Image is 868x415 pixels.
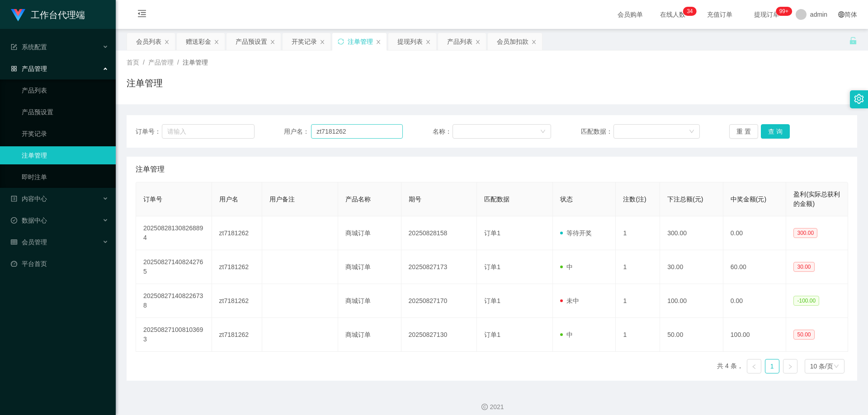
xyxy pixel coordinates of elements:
div: 2021 [123,402,861,412]
span: 产品名称 [345,196,371,203]
span: 订单1 [484,229,500,237]
div: 开奖记录 [292,33,317,50]
i: 图标: down [689,129,694,135]
span: 产品管理 [11,65,47,72]
div: 会员加扣款 [497,33,528,50]
i: 图标: profile [11,196,17,202]
i: 图标: setting [854,94,864,104]
a: 产品预设置 [22,103,108,121]
span: 中 [560,263,573,270]
i: 图标: close [475,39,481,45]
span: 30.00 [793,262,814,272]
td: 20250827170 [401,284,477,318]
td: 商城订单 [338,250,401,284]
td: 20250827173 [401,250,477,284]
img: logo.9652507e.png [11,9,25,22]
sup: 991 [776,7,792,16]
span: 充值订单 [703,11,737,18]
i: 图标: close [425,39,431,45]
i: 图标: close [164,39,170,45]
i: 图标: close [214,39,219,45]
td: zt7181262 [212,250,263,284]
h1: 工作台代理端 [31,0,85,29]
span: 50.00 [793,330,814,340]
td: 0.00 [723,216,787,250]
div: 赠送彩金 [186,33,211,50]
td: 1 [616,318,660,352]
td: 商城订单 [338,216,401,250]
i: 图标: close [531,39,537,45]
a: 即时注单 [22,168,108,186]
span: 用户备注 [269,196,295,203]
span: 提现订单 [750,11,784,18]
td: 60.00 [723,250,787,284]
i: 图标: close [320,39,325,45]
div: 注单管理 [348,33,373,50]
button: 重 置 [729,124,758,139]
a: 注单管理 [22,146,108,164]
li: 1 [765,359,779,373]
span: 用户名 [219,196,238,203]
span: -100.00 [793,296,819,306]
td: zt7181262 [212,318,263,352]
i: 图标: copyright [481,404,488,410]
div: 提现列表 [397,33,423,50]
i: 图标: check-circle-o [11,217,17,224]
td: zt7181262 [212,216,263,250]
i: 图标: down [834,364,839,370]
a: 1 [765,359,779,373]
td: 202508271408226738 [136,284,212,318]
span: 首页 [127,59,139,66]
span: 注单管理 [136,164,165,175]
h1: 注单管理 [127,76,163,90]
span: 内容中心 [11,195,47,202]
span: 名称： [433,127,453,136]
a: 产品列表 [22,81,108,99]
span: 用户名： [284,127,311,136]
i: 图标: down [540,129,546,135]
span: 期号 [409,196,421,203]
p: 3 [687,7,690,16]
span: / [143,59,145,66]
td: 20250828158 [401,216,477,250]
span: 匹配数据： [581,127,613,136]
input: 请输入 [162,124,254,139]
td: 100.00 [723,318,787,352]
td: 商城订单 [338,318,401,352]
td: 50.00 [660,318,723,352]
td: 202508281308268894 [136,216,212,250]
div: 产品列表 [447,33,472,50]
i: 图标: table [11,239,17,245]
td: 30.00 [660,250,723,284]
span: 产品管理 [148,59,174,66]
span: 等待开奖 [560,229,592,237]
span: 下注总额(元) [667,196,703,203]
span: 订单号： [136,127,162,136]
td: 1 [616,250,660,284]
i: 图标: appstore-o [11,65,17,72]
li: 下一页 [783,359,797,373]
a: 图标: dashboard平台首页 [11,255,108,273]
td: zt7181262 [212,284,263,318]
span: 系统配置 [11,43,47,51]
td: 100.00 [660,284,723,318]
span: 中奖金额(元) [731,196,766,203]
input: 请输入 [311,124,403,139]
div: 10 条/页 [810,359,833,373]
span: 注单管理 [183,59,208,66]
i: 图标: right [788,364,793,369]
i: 图标: sync [338,38,344,45]
i: 图标: close [376,39,381,45]
span: 数据中心 [11,217,47,224]
span: / [177,59,179,66]
td: 0.00 [723,284,787,318]
i: 图标: global [838,11,844,18]
i: 图标: unlock [849,37,857,45]
td: 202508271008103693 [136,318,212,352]
i: 图标: form [11,44,17,50]
span: 订单1 [484,331,500,338]
a: 工作台代理端 [11,11,85,18]
span: 未中 [560,297,579,304]
td: 20250827130 [401,318,477,352]
span: 中 [560,331,573,338]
